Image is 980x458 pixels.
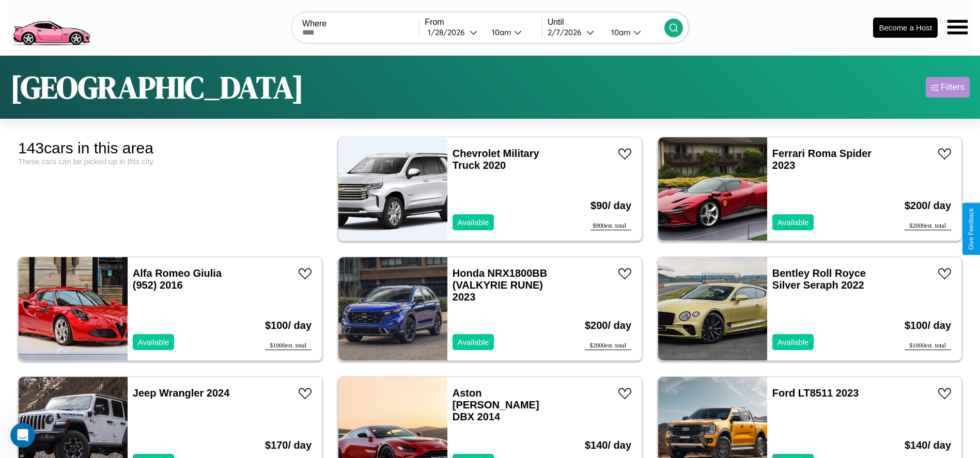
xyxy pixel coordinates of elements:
[941,82,965,92] div: Filters
[484,27,542,38] button: 10am
[777,335,809,349] p: Available
[458,335,489,349] p: Available
[905,222,951,230] div: $ 2000 est. total
[138,335,169,349] p: Available
[926,77,970,98] button: Filters
[905,342,951,350] div: $ 1000 est. total
[18,139,322,157] div: 143 cars in this area
[302,19,419,28] label: Where
[606,27,633,37] div: 10am
[425,18,541,27] label: From
[772,267,866,291] a: Bentley Roll Royce Silver Seraph 2022
[548,18,664,27] label: Until
[265,342,312,350] div: $ 1000 est. total
[772,148,872,171] a: Ferrari Roma Spider 2023
[590,222,631,230] div: $ 900 est. total
[453,267,547,303] a: Honda NRX1800BB (VALKYRIE RUNE) 2023
[590,189,631,222] h3: $ 90 / day
[8,5,95,48] img: logo
[905,309,951,342] h3: $ 100 / day
[585,309,631,342] h3: $ 200 / day
[873,18,938,38] button: Become a Host
[18,157,322,166] div: These cars can be picked up in this city.
[10,423,35,448] iframe: Intercom live chat
[10,66,304,108] h1: [GEOGRAPHIC_DATA]
[905,189,951,222] h3: $ 200 / day
[777,215,809,229] p: Available
[968,208,975,250] div: Give Feedback
[133,267,222,291] a: Alfa Romeo Giulia (952) 2016
[453,148,539,171] a: Chevrolet Military Truck 2020
[603,27,664,38] button: 10am
[458,215,489,229] p: Available
[428,27,470,37] div: 1 / 28 / 2026
[133,387,230,399] a: Jeep Wrangler 2024
[772,387,859,399] a: Ford LT8511 2023
[548,27,586,37] div: 2 / 7 / 2026
[487,27,514,37] div: 10am
[585,342,631,350] div: $ 2000 est. total
[425,27,483,38] button: 1/28/2026
[453,387,539,422] a: Aston [PERSON_NAME] DBX 2014
[265,309,312,342] h3: $ 100 / day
